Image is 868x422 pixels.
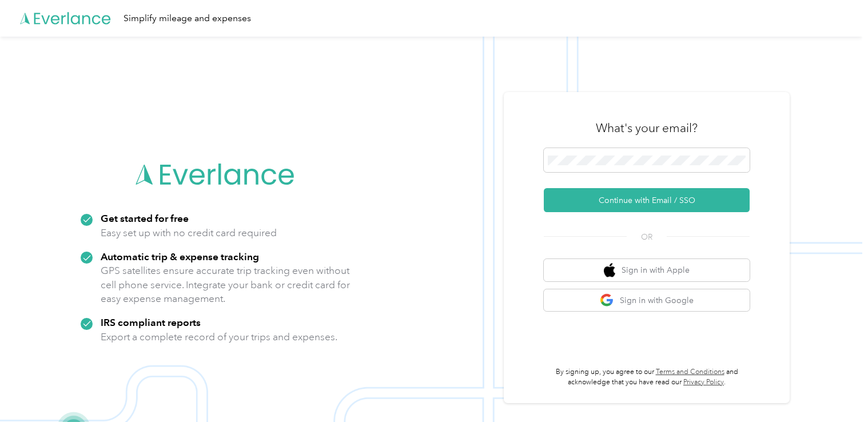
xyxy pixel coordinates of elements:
button: Continue with Email / SSO [544,188,750,212]
span: OR [627,231,667,243]
button: google logoSign in with Google [544,289,750,312]
a: Privacy Policy [683,378,724,387]
div: Simplify mileage and expenses [124,11,251,26]
p: By signing up, you agree to our and acknowledge that you have read our . [544,367,750,387]
h3: What's your email? [596,120,698,136]
strong: IRS compliant reports [101,316,201,328]
p: GPS satellites ensure accurate trip tracking even without cell phone service. Integrate your bank... [101,264,351,306]
button: apple logoSign in with Apple [544,259,750,281]
img: google logo [600,293,614,308]
img: apple logo [604,263,615,277]
p: Easy set up with no credit card required [101,226,277,240]
p: Export a complete record of your trips and expenses. [101,330,337,344]
strong: Automatic trip & expense tracking [101,250,259,262]
a: Terms and Conditions [656,368,724,376]
strong: Get started for free [101,212,189,224]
